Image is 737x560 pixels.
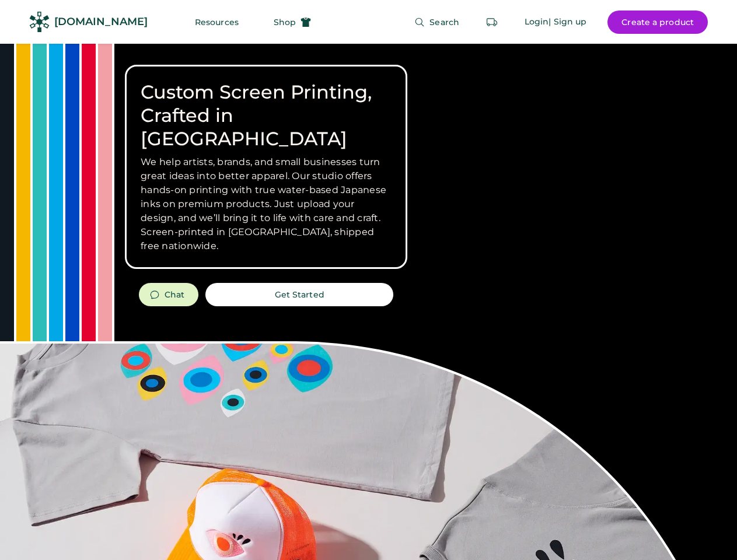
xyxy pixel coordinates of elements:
[139,283,198,306] button: Chat
[205,283,393,306] button: Get Started
[260,10,325,34] button: Shop
[141,80,392,150] h1: Custom Screen Printing, Crafted in [GEOGRAPHIC_DATA]
[525,16,549,28] div: Login
[549,16,586,28] div: | Sign up
[607,10,708,34] button: Create a product
[429,18,459,26] span: Search
[181,10,253,34] button: Resources
[54,15,148,29] div: [DOMAIN_NAME]
[480,10,504,34] button: Retrieve an order
[400,10,473,34] button: Search
[141,155,392,253] h3: We help artists, brands, and small businesses turn great ideas into better apparel. Our studio of...
[29,12,50,32] img: Rendered Logo - Screens
[274,18,296,26] span: Shop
